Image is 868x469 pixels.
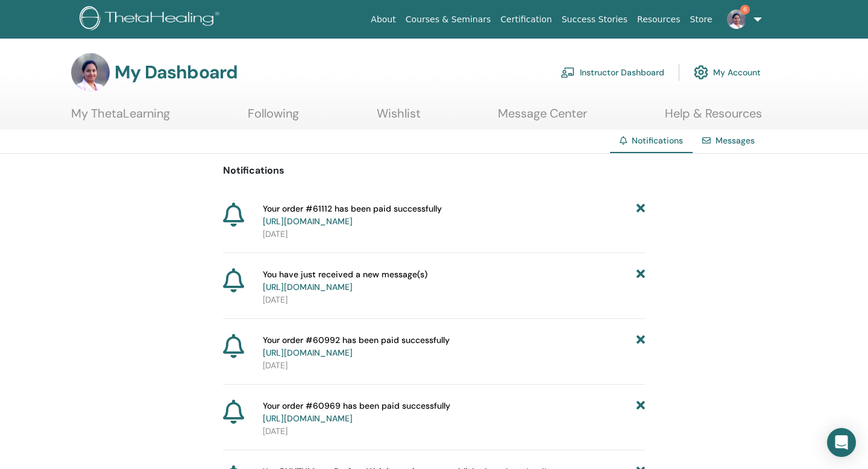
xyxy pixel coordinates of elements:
img: default.jpg [71,53,110,92]
span: Your order #60992 has been paid successfully [263,334,450,359]
a: Resources [632,8,685,31]
a: My ThetaLearning [71,106,170,130]
a: Courses & Seminars [401,8,496,31]
a: Store [685,8,717,31]
a: About [366,8,400,31]
a: Help & Resources [665,106,762,130]
a: Certification [495,8,556,31]
span: Your order #61112 has been paid successfully [263,203,442,228]
img: default.jpg [727,10,746,29]
p: [DATE] [263,228,645,241]
a: Success Stories [557,8,632,31]
h3: My Dashboard [115,61,237,83]
img: cog.svg [694,62,708,83]
span: Notifications [632,135,683,146]
a: My Account [694,59,761,86]
img: logo.png [80,6,224,33]
p: Notifications [223,163,645,178]
span: You have just received a new message(s) [263,268,427,294]
span: 6 [740,5,750,14]
a: Messages [715,135,755,146]
p: [DATE] [263,294,645,306]
img: chalkboard-teacher.svg [561,67,575,78]
a: [URL][DOMAIN_NAME] [263,347,353,358]
a: [URL][DOMAIN_NAME] [263,413,353,424]
a: Instructor Dashboard [561,59,664,86]
a: [URL][DOMAIN_NAME] [263,282,353,292]
span: Your order #60969 has been paid successfully [263,400,450,425]
a: Following [248,106,299,130]
a: Wishlist [377,106,421,130]
p: [DATE] [263,425,645,438]
a: [URL][DOMAIN_NAME] [263,216,353,227]
div: Open Intercom Messenger [827,428,856,457]
p: [DATE] [263,359,645,372]
a: Message Center [498,106,587,130]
